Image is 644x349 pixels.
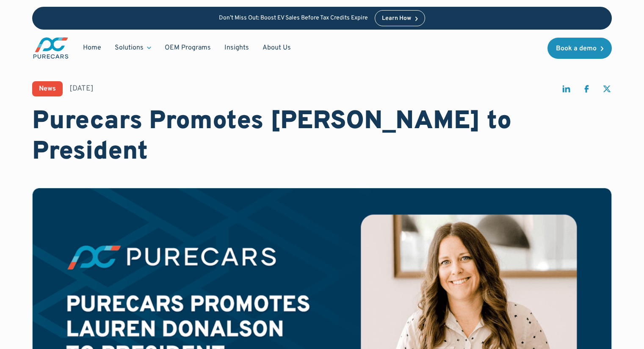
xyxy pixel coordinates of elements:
[556,45,597,52] div: Book a demo
[375,10,425,26] a: Learn How
[547,38,612,59] a: Book a demo
[158,40,218,56] a: OEM Programs
[32,36,69,60] a: main
[602,84,612,98] a: share on twitter
[382,16,411,22] div: Learn How
[218,40,256,56] a: Insights
[115,43,144,52] div: Solutions
[256,40,298,56] a: About Us
[219,15,368,22] p: Don’t Miss Out: Boost EV Sales Before Tax Credits Expire
[69,83,94,94] div: [DATE]
[108,40,158,56] div: Solutions
[76,40,108,56] a: Home
[561,84,571,98] a: share on linkedin
[39,85,56,92] div: News
[32,36,69,60] img: purecars logo
[581,84,591,98] a: share on facebook
[32,107,612,168] h1: Purecars Promotes [PERSON_NAME] to President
